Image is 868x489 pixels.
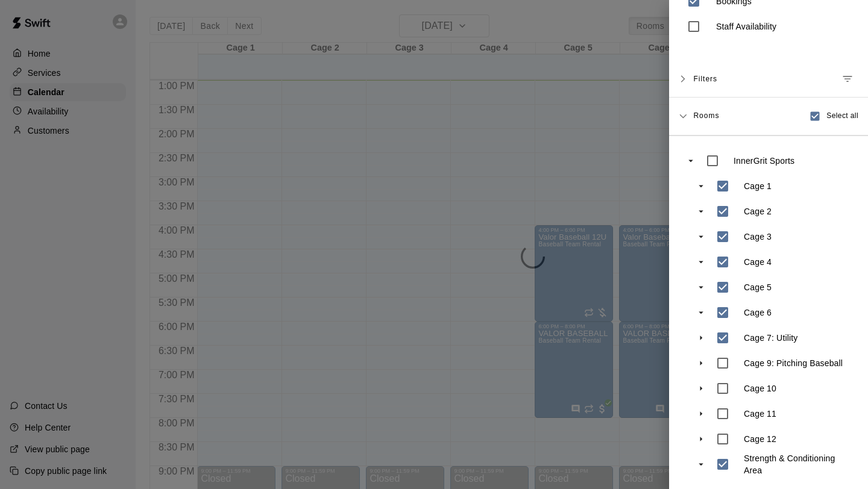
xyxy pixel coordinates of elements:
p: Strength & Conditioning Area [744,452,851,476]
span: Rooms [693,110,719,120]
p: Cage 9: Pitching Baseball [744,357,843,369]
p: InnerGrit Sports [734,155,794,167]
ul: swift facility view [681,148,856,477]
div: FiltersManage filters [669,61,868,98]
p: Cage 2 [744,205,772,217]
p: Staff Availability [716,20,776,33]
p: Cage 6 [744,307,772,319]
p: Cage 7: Utility [744,332,797,344]
span: Select all [826,110,858,122]
p: Cage 3 [744,231,772,243]
p: Cage 10 [744,382,776,394]
p: Cage 1 [744,180,772,192]
p: Cage 12 [744,433,776,445]
button: Manage filters [837,68,858,90]
p: Cage 5 [744,281,772,293]
p: Cage 11 [744,408,776,420]
span: Filters [693,68,717,90]
div: RoomsSelect all [669,98,868,135]
p: Cage 4 [744,256,772,268]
